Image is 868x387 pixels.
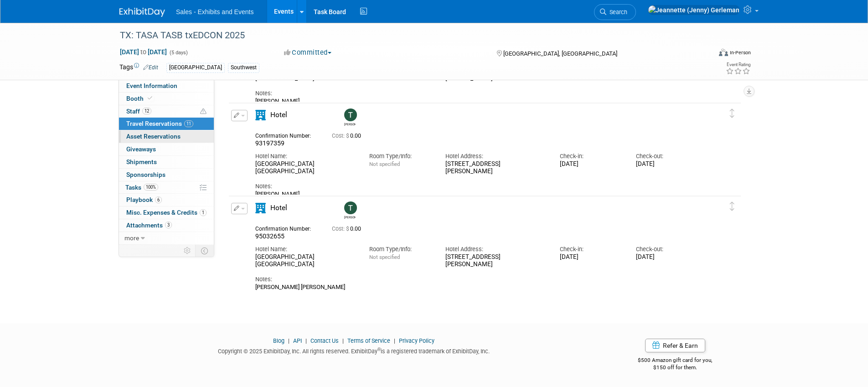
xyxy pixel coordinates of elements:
[143,64,158,71] a: Edit
[344,201,357,214] img: Trenda Treviño-Sims
[119,130,214,143] a: Asset Reservations
[445,160,546,176] div: [STREET_ADDRESS][PERSON_NAME]
[166,63,225,72] div: [GEOGRAPHIC_DATA]
[645,339,705,352] a: Refer & Earn
[602,351,749,372] div: $500 Amazon gift card for you,
[310,337,339,344] a: Contact Us
[445,245,546,253] div: Hotel Address:
[344,214,356,219] div: Trenda Treviño-Sims
[560,253,622,261] div: [DATE]
[155,196,162,203] span: 6
[119,48,167,56] span: [DATE] [DATE]
[332,226,350,232] span: Cost: $
[119,219,214,232] a: Attachments3
[119,181,214,194] a: Tasks100%
[342,108,358,126] div: Tracie Sullivan
[293,337,302,344] a: API
[255,160,356,176] div: [GEOGRAPHIC_DATA] [GEOGRAPHIC_DATA]
[392,337,398,344] span: |
[281,48,335,57] button: Committed
[126,196,162,203] span: Playbook
[332,133,365,139] span: 0.00
[270,204,287,212] span: Hotel
[119,62,158,73] td: Tags
[255,182,698,191] div: Notes:
[119,232,214,244] a: more
[126,108,151,115] span: Staff
[119,194,214,206] a: Playbook6
[200,108,207,116] span: Potential Scheduling Conflict -- at least one attendee is tagged in another overlapping event.
[369,152,432,160] div: Room Type/Info:
[200,209,207,216] span: 1
[255,130,318,139] div: Confirmation Number:
[126,222,172,229] span: Attachments
[332,226,365,232] span: 0.00
[503,50,617,57] span: [GEOGRAPHIC_DATA], [GEOGRAPHIC_DATA]
[184,120,193,127] span: 11
[255,89,698,98] div: Notes:
[606,9,627,15] span: Search
[332,133,350,139] span: Cost: $
[255,245,356,253] div: Hotel Name:
[730,202,734,211] i: Click and drag to move item
[119,8,165,17] img: ExhibitDay
[126,209,207,216] span: Misc. Expenses & Credits
[347,337,390,344] a: Terms of Service
[126,95,154,102] span: Booth
[657,47,751,61] div: Event Format
[729,49,751,56] div: In-Person
[144,184,158,191] span: 100%
[369,161,400,167] span: Not specified
[228,63,259,72] div: Southwest
[273,337,284,344] a: Blog
[560,245,622,253] div: Check-in:
[117,27,697,44] div: TX: TASA TASB txEDCON 2025
[445,152,546,160] div: Hotel Address:
[255,284,698,291] div: [PERSON_NAME] [PERSON_NAME]
[119,143,214,155] a: Giveaways
[255,253,356,269] div: [GEOGRAPHIC_DATA] [GEOGRAPHIC_DATA]
[255,203,266,213] i: Hotel
[119,169,214,181] a: Sponsorships
[255,152,356,160] div: Hotel Name:
[560,152,622,160] div: Check-in:
[119,105,214,118] a: Staff12
[125,184,158,191] span: Tasks
[560,160,622,168] div: [DATE]
[445,253,546,269] div: [STREET_ADDRESS][PERSON_NAME]
[176,8,253,15] span: Sales - Exhibits and Events
[255,232,284,240] span: 95032655
[377,347,381,352] sup: ®
[126,120,193,127] span: Travel Reservations
[142,108,151,114] span: 12
[119,93,214,105] a: Booth
[369,245,432,253] div: Room Type/Info:
[636,253,698,261] div: [DATE]
[286,337,292,344] span: |
[342,201,358,219] div: Trenda Treviño-Sims
[719,49,728,56] img: Format-Inperson.png
[126,171,165,178] span: Sponsorships
[119,80,214,92] a: Event Information
[255,275,698,284] div: Notes:
[255,223,318,232] div: Confirmation Number:
[648,5,740,15] img: Jeannette (Jenny) Gerleman
[344,108,357,121] img: Tracie Sullivan
[196,245,214,257] td: Toggle Event Tabs
[124,234,139,242] span: more
[255,98,698,105] div: [PERSON_NAME]
[255,139,284,147] span: 93197359
[126,133,181,140] span: Asset Reservations
[126,158,157,165] span: Shipments
[255,110,266,120] i: Hotel
[148,96,152,101] i: Booth reservation complete
[119,345,588,356] div: Copyright © 2025 ExhibitDay, Inc. All rights reserved. ExhibitDay is a registered trademark of Ex...
[126,82,177,89] span: Event Information
[602,364,749,372] div: $150 off for them.
[369,254,400,260] span: Not specified
[139,48,148,56] span: to
[344,121,356,126] div: Tracie Sullivan
[270,111,287,119] span: Hotel
[636,245,698,253] div: Check-out:
[303,337,309,344] span: |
